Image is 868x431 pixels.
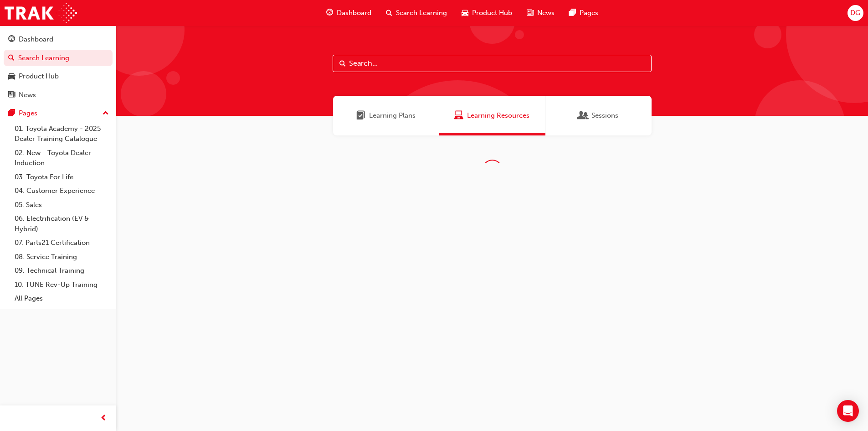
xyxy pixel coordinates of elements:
[519,4,562,22] a: news-iconNews
[4,31,113,48] a: Dashboard
[4,29,113,105] button: DashboardSearch LearningProduct HubNews
[369,110,416,121] span: Learning Plans
[8,109,15,118] span: pages-icon
[11,236,113,250] a: 07. Parts21 Certification
[11,250,113,264] a: 08. Service Training
[454,110,463,121] span: Learning Resources
[379,4,454,22] a: search-iconSearch Learning
[545,96,652,135] a: SessionsSessions
[5,3,77,23] img: Trak
[103,108,109,119] span: up-icon
[850,8,860,18] span: DG
[454,4,519,22] a: car-iconProduct Hub
[4,105,113,122] button: Pages
[472,8,512,18] span: Product Hub
[537,8,555,18] span: News
[11,291,113,306] a: All Pages
[11,278,113,292] a: 10. TUNE Rev-Up Training
[569,7,576,19] span: pages-icon
[8,36,15,44] span: guage-icon
[591,110,618,121] span: Sessions
[333,96,439,135] a: Learning PlansLearning Plans
[4,87,113,104] a: News
[462,7,468,19] span: car-icon
[11,146,113,170] a: 02. New - Toyota Dealer Induction
[8,54,15,62] span: search-icon
[396,8,447,18] span: Search Learning
[4,68,113,85] a: Product Hub
[333,55,652,72] input: Search...
[100,413,107,424] span: prev-icon
[847,5,863,21] button: DG
[326,7,333,19] span: guage-icon
[319,4,379,22] a: guage-iconDashboard
[19,108,37,119] div: Pages
[11,198,113,212] a: 05. Sales
[19,71,59,82] div: Product Hub
[837,400,859,422] div: Open Intercom Messenger
[11,212,113,236] a: 06. Electrification (EV & Hybrid)
[337,8,371,18] span: Dashboard
[339,58,346,69] span: Search
[579,110,588,121] span: Sessions
[11,170,113,184] a: 03. Toyota For Life
[356,110,365,121] span: Learning Plans
[19,90,36,100] div: News
[527,7,534,19] span: news-icon
[386,7,392,19] span: search-icon
[562,4,606,22] a: pages-iconPages
[11,264,113,278] a: 09. Technical Training
[580,8,598,18] span: Pages
[4,50,113,67] a: Search Learning
[8,73,15,81] span: car-icon
[11,122,113,146] a: 01. Toyota Academy - 2025 Dealer Training Catalogue
[11,184,113,198] a: 04. Customer Experience
[8,91,15,99] span: news-icon
[467,110,529,121] span: Learning Resources
[439,96,545,135] a: Learning ResourcesLearning Resources
[19,34,53,45] div: Dashboard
